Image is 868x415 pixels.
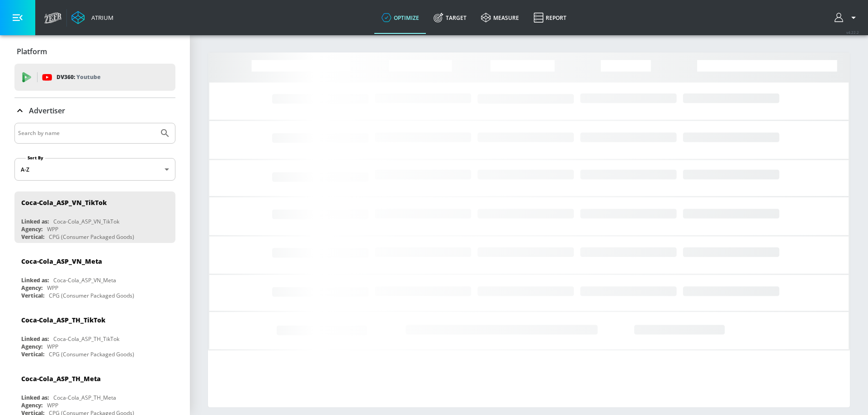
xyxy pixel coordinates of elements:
div: Coca-Cola_ASP_VN_TikTok [21,198,107,207]
div: Linked as: [21,394,49,401]
div: Vertical: [21,233,44,241]
div: Coca-Cola_ASP_VN_Meta [21,257,102,266]
div: Coca-Cola_ASP_TH_Meta [21,374,101,383]
div: Coca-Cola_ASP_VN_MetaLinked as:Coca-Cola_ASP_VN_MetaAgency:WPPVertical:CPG (Consumer Packaged Goods) [14,250,175,302]
a: Target [426,1,474,34]
div: WPP [47,284,58,292]
a: Atrium [71,11,113,24]
div: Advertiser [14,98,175,123]
div: WPP [47,225,58,233]
p: Platform [17,47,47,56]
label: Sort By [26,155,45,161]
div: WPP [47,401,58,409]
a: optimize [374,1,426,34]
div: Coca-Cola_ASP_VN_TikTok [53,218,119,225]
div: Linked as: [21,218,49,225]
div: Vertical: [21,292,44,299]
div: Coca-Cola_ASP_VN_Meta [53,276,116,284]
div: Vertical: [21,350,44,358]
div: Atrium [88,14,113,22]
div: CPG (Consumer Packaged Goods) [49,350,134,358]
span: v 4.22.2 [846,30,859,35]
p: DV360: [57,72,100,82]
div: Linked as: [21,335,49,343]
p: Advertiser [29,106,65,116]
div: Agency: [21,343,42,350]
div: CPG (Consumer Packaged Goods) [49,233,134,241]
div: DV360: Youtube [14,64,175,91]
div: Coca-Cola_ASP_TH_Meta [53,394,116,401]
div: Coca-Cola_ASP_VN_TikTokLinked as:Coca-Cola_ASP_VN_TikTokAgency:WPPVertical:CPG (Consumer Packaged... [14,191,175,243]
div: Coca-Cola_ASP_TH_TikTokLinked as:Coca-Cola_ASP_TH_TikTokAgency:WPPVertical:CPG (Consumer Packaged... [14,309,175,360]
div: Coca-Cola_ASP_TH_TikTok [21,316,105,324]
div: Agency: [21,225,42,233]
input: Search by name [18,127,155,139]
div: Agency: [21,401,42,409]
a: measure [474,1,526,34]
div: CPG (Consumer Packaged Goods) [49,292,134,299]
a: Report [526,1,574,34]
div: Agency: [21,284,42,292]
p: Youtube [76,72,100,82]
div: Coca-Cola_ASP_TH_TikTok [53,335,119,343]
div: Linked as: [21,276,49,284]
div: A-Z [14,158,175,181]
div: WPP [47,343,58,350]
div: Platform [14,39,175,64]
